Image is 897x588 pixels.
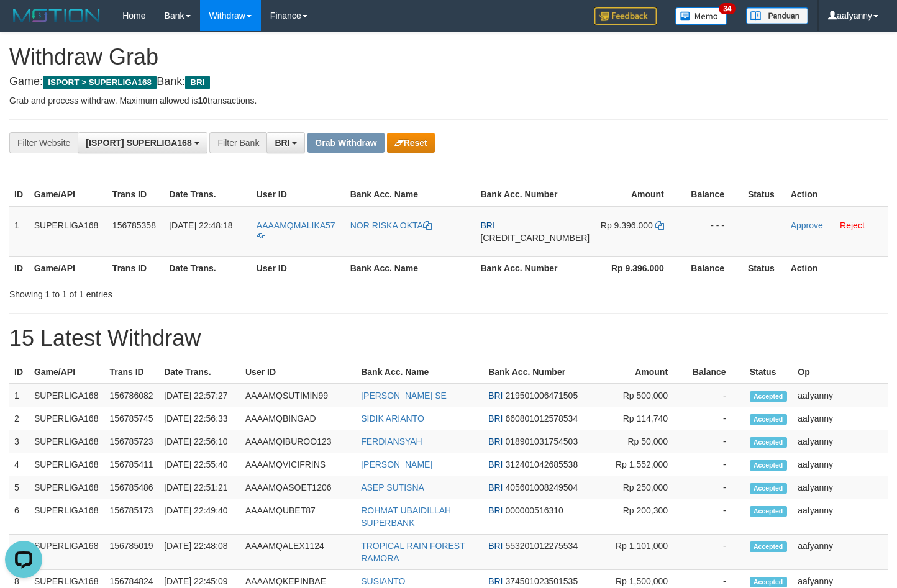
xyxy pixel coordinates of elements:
td: AAAAMQBINGAD [240,407,356,430]
td: Rp 200,300 [603,499,686,535]
td: aafyanny [793,384,888,407]
span: Accepted [750,541,787,552]
span: BRI [275,138,289,148]
button: [ISPORT] SUPERLIGA168 [78,132,207,153]
td: 2 [9,407,29,430]
td: AAAAMQSUTIMIN99 [240,384,356,407]
td: Rp 1,552,000 [603,453,686,476]
img: MOTION_logo.png [9,6,104,25]
td: SUPERLIGA168 [29,535,105,570]
span: BRI [488,576,503,586]
img: Feedback.jpg [594,7,657,25]
td: SUPERLIGA168 [29,476,105,499]
th: Status [745,361,793,384]
button: Reset [387,133,435,153]
h1: 15 Latest Withdraw [9,326,888,351]
td: - [686,499,745,535]
th: Balance [683,256,743,279]
td: SUPERLIGA168 [29,384,105,407]
img: panduan.png [746,7,808,24]
span: ISPORT > SUPERLIGA168 [43,76,157,89]
td: - [686,407,745,430]
td: [DATE] 22:48:08 [159,535,240,570]
button: Grab Withdraw [307,133,384,153]
div: Filter Bank [209,132,266,153]
a: [PERSON_NAME] SE [361,391,447,400]
td: [DATE] 22:49:40 [159,499,240,535]
td: AAAAMQVICIFRINS [240,453,356,476]
td: Rp 500,000 [603,384,686,407]
span: Copy 602001004818506 to clipboard [480,233,590,243]
th: ID [9,361,29,384]
th: Trans ID [107,183,164,206]
span: BRI [488,482,503,492]
a: Copy 9396000 to clipboard [655,220,664,230]
span: BRI [488,459,503,469]
td: 1 [9,384,29,407]
th: Trans ID [107,256,164,279]
h1: Withdraw Grab [9,45,888,70]
span: Copy 553201012275534 to clipboard [505,541,578,551]
td: Rp 50,000 [603,430,686,453]
button: BRI [266,132,305,153]
th: Amount [594,183,683,206]
td: AAAAMQASOET1206 [240,476,356,499]
td: 7 [9,535,29,570]
td: [DATE] 22:51:21 [159,476,240,499]
td: SUPERLIGA168 [29,453,105,476]
td: 156785411 [104,453,159,476]
a: Approve [791,220,823,230]
a: ROHMAT UBAIDILLAH SUPERBANK [361,505,451,528]
th: ID [9,183,29,206]
td: SUPERLIGA168 [29,499,105,535]
th: Date Trans. [159,361,240,384]
span: BRI [488,414,503,423]
span: Copy 405601008249504 to clipboard [505,482,578,492]
a: AAAAMQMALIKA57 [257,220,335,243]
td: 156785723 [104,430,159,453]
td: 156785019 [104,535,159,570]
td: SUPERLIGA168 [29,206,107,257]
span: Accepted [750,460,787,471]
td: [DATE] 22:56:33 [159,407,240,430]
th: Op [793,361,888,384]
th: Trans ID [104,361,159,384]
img: Button%20Memo.svg [675,7,727,25]
a: [PERSON_NAME] [361,459,432,469]
span: BRI [488,436,503,446]
th: Bank Acc. Number [483,361,603,384]
td: Rp 250,000 [603,476,686,499]
span: [ISPORT] SUPERLIGA168 [86,138,191,148]
span: AAAAMQMALIKA57 [257,220,335,230]
th: Rp 9.396.000 [594,256,683,279]
span: Accepted [750,483,787,494]
th: Action [786,256,888,279]
span: Accepted [750,577,787,587]
span: 156785358 [112,220,156,230]
strong: 10 [198,96,207,106]
span: Copy 018901031754503 to clipboard [505,436,578,446]
span: Accepted [750,391,787,402]
span: [DATE] 22:48:18 [169,220,232,230]
a: TROPICAL RAIN FOREST RAMORA [361,541,465,563]
th: Balance [686,361,745,384]
td: 1 [9,206,29,257]
a: SUSIANTO [361,576,405,586]
td: 6 [9,499,29,535]
th: Game/API [29,361,105,384]
td: 156785745 [104,407,159,430]
td: [DATE] 22:55:40 [159,453,240,476]
span: Copy 312401042685538 to clipboard [505,459,578,469]
td: 5 [9,476,29,499]
th: Amount [603,361,686,384]
th: User ID [240,361,356,384]
td: - [686,453,745,476]
span: BRI [185,76,209,89]
th: Bank Acc. Name [345,256,476,279]
th: Game/API [29,183,107,206]
th: Bank Acc. Name [356,361,483,384]
td: 156786082 [104,384,159,407]
td: 4 [9,453,29,476]
th: Balance [683,183,743,206]
td: [DATE] 22:57:27 [159,384,240,407]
